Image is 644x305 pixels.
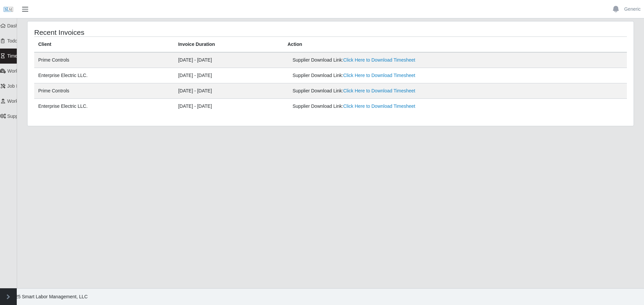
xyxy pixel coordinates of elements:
[7,113,43,119] span: Supplier Settings
[343,57,415,63] a: Click Here to Download Timesheet
[34,28,275,36] h4: Recent Invoices
[3,4,13,14] img: SLM Logo
[7,38,17,44] span: Todo
[292,103,506,110] div: Supplier Download Link:
[174,99,283,114] td: [DATE] - [DATE]
[174,83,283,99] td: [DATE] - [DATE]
[7,68,48,74] span: Worker Timesheets
[343,73,415,78] a: Click Here to Download Timesheet
[292,72,506,79] div: Supplier Download Link:
[292,57,506,64] div: Supplier Download Link:
[34,99,174,114] td: Enterprise Electric LLC.
[34,68,174,83] td: Enterprise Electric LLC.
[34,83,174,99] td: Prime Controls
[5,294,88,299] span: © 2025 Smart Labor Management, LLC
[292,87,506,94] div: Supplier Download Link:
[174,52,283,68] td: [DATE] - [DATE]
[283,37,627,53] th: Action
[343,88,415,93] a: Click Here to Download Timesheet
[7,23,31,28] span: Dashboard
[34,37,174,53] th: Client
[174,68,283,83] td: [DATE] - [DATE]
[174,37,283,53] th: Invoice Duration
[343,103,415,109] a: Click Here to Download Timesheet
[7,98,25,104] span: Workers
[7,83,36,89] span: Job Requests
[7,53,32,59] span: Timesheets
[34,52,174,68] td: Prime Controls
[624,6,641,13] a: Generic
